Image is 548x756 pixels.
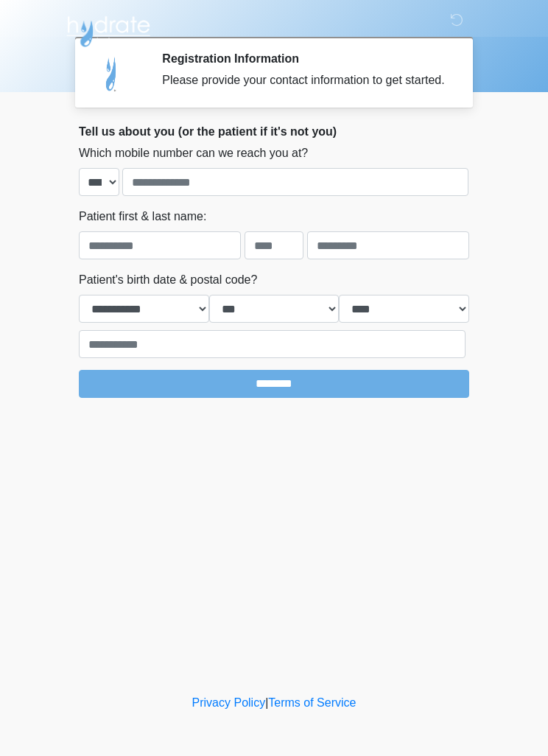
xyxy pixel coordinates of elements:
label: Patient first & last name: [79,208,206,225]
img: Agent Avatar [90,52,134,96]
label: Patient's birth date & postal code? [79,271,257,289]
a: Privacy Policy [192,696,266,709]
img: Hydrate IV Bar - Scottsdale Logo [64,11,152,48]
a: | [265,696,268,709]
h2: Tell us about you (or the patient if it's not you) [79,125,469,139]
a: Terms of Service [268,696,356,709]
div: Please provide your contact information to get started. [162,71,447,89]
label: Which mobile number can we reach you at? [79,144,308,162]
